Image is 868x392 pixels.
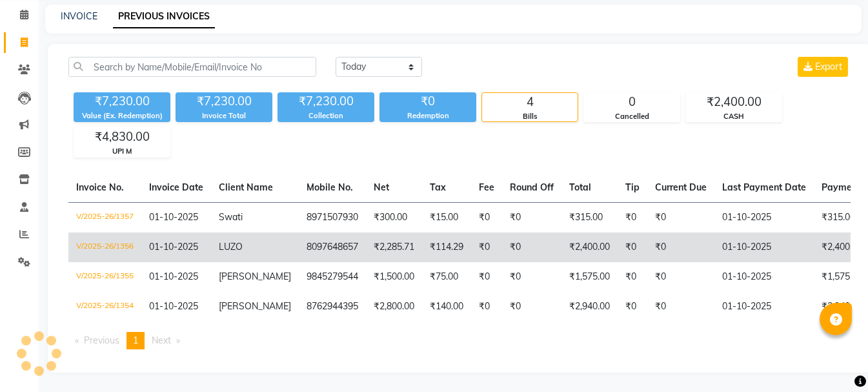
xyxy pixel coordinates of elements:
[307,181,353,193] span: Mobile No.
[625,181,640,193] span: Tip
[278,92,374,110] div: ₹7,230.00
[714,292,814,322] td: 01-10-2025
[366,202,422,232] td: ₹300.00
[561,202,618,232] td: ₹315.00
[422,292,471,322] td: ₹140.00
[422,262,471,292] td: ₹75.00
[113,5,215,28] a: PREVIOUS INVOICES
[482,111,578,122] div: Bills
[84,335,119,346] span: Previous
[647,202,714,232] td: ₹0
[219,211,243,223] span: Swati
[379,110,476,121] div: Redemption
[647,292,714,322] td: ₹0
[219,241,243,253] span: LUZO
[149,271,198,282] span: 01-10-2025
[471,232,502,262] td: ₹0
[618,232,647,262] td: ₹0
[74,128,170,146] div: ₹4,830.00
[149,300,198,312] span: 01-10-2025
[686,111,782,122] div: CASH
[655,181,707,193] span: Current Due
[422,202,471,232] td: ₹15.00
[299,232,366,262] td: 8097648657
[176,92,272,110] div: ₹7,230.00
[815,61,842,72] span: Export
[618,202,647,232] td: ₹0
[561,262,618,292] td: ₹1,575.00
[68,57,316,77] input: Search by Name/Mobile/Email/Invoice No
[798,57,848,77] button: Export
[510,181,554,193] span: Round Off
[379,92,476,110] div: ₹0
[430,181,446,193] span: Tax
[561,292,618,322] td: ₹2,940.00
[471,262,502,292] td: ₹0
[714,262,814,292] td: 01-10-2025
[647,232,714,262] td: ₹0
[68,332,851,349] nav: Pagination
[618,292,647,322] td: ₹0
[686,93,782,111] div: ₹2,400.00
[471,292,502,322] td: ₹0
[647,262,714,292] td: ₹0
[584,111,680,122] div: Cancelled
[219,181,273,193] span: Client Name
[149,181,203,193] span: Invoice Date
[68,232,141,262] td: V/2025-26/1356
[814,340,855,379] iframe: chat widget
[299,262,366,292] td: 9845279544
[133,335,138,346] span: 1
[584,93,680,111] div: 0
[618,262,647,292] td: ₹0
[569,181,591,193] span: Total
[502,202,561,232] td: ₹0
[76,181,124,193] span: Invoice No.
[561,232,618,262] td: ₹2,400.00
[149,241,198,253] span: 01-10-2025
[714,232,814,262] td: 01-10-2025
[219,300,291,312] span: [PERSON_NAME]
[74,146,170,157] div: UPI M
[422,232,471,262] td: ₹114.29
[366,262,422,292] td: ₹1,500.00
[502,262,561,292] td: ₹0
[176,110,272,121] div: Invoice Total
[482,93,578,111] div: 4
[374,181,389,193] span: Net
[471,202,502,232] td: ₹0
[502,232,561,262] td: ₹0
[149,211,198,223] span: 01-10-2025
[366,232,422,262] td: ₹2,285.71
[61,10,97,22] a: INVOICE
[299,202,366,232] td: 8971507930
[278,110,374,121] div: Collection
[219,271,291,282] span: [PERSON_NAME]
[502,292,561,322] td: ₹0
[722,181,806,193] span: Last Payment Date
[366,292,422,322] td: ₹2,800.00
[714,202,814,232] td: 01-10-2025
[68,262,141,292] td: V/2025-26/1355
[299,292,366,322] td: 8762944395
[152,335,171,346] span: Next
[74,110,170,121] div: Value (Ex. Redemption)
[68,202,141,232] td: V/2025-26/1357
[479,181,494,193] span: Fee
[68,292,141,322] td: V/2025-26/1354
[74,92,170,110] div: ₹7,230.00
